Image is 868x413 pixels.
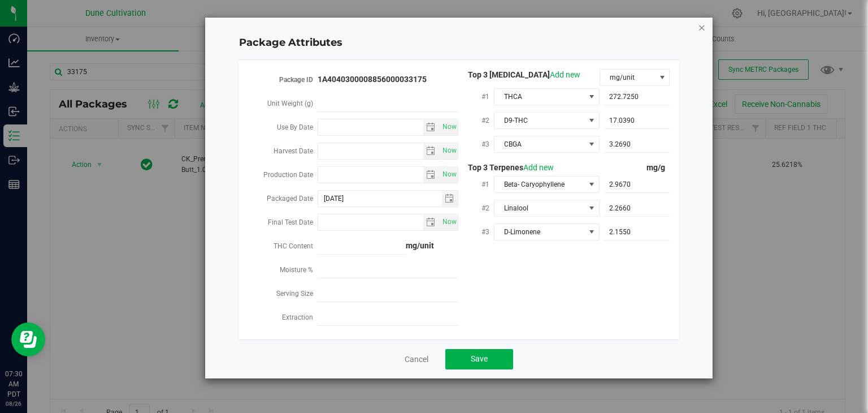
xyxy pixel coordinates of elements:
[280,260,318,280] label: Moisture %
[459,70,580,79] span: Top 3 [MEDICAL_DATA]
[318,75,427,84] strong: 1A4040300008856000033175
[442,191,458,206] span: select
[423,143,440,159] span: select
[481,110,494,131] label: #2
[267,188,318,209] label: Packaged Date
[440,119,459,135] span: Set Current date
[604,113,670,128] input: 17.0390
[494,89,585,105] span: THCA
[239,36,679,50] h4: Package Attributes
[494,224,585,240] span: D-Limonene
[445,349,513,369] button: Save
[277,117,318,137] label: Use By Date
[481,198,494,218] label: #2
[406,241,434,250] strong: mg/unit
[494,177,585,192] span: Beta- Caryophyllene
[274,141,318,161] label: Harvest Date
[279,76,313,84] strong: Package ID
[481,134,494,154] label: #3
[481,174,494,195] label: #1
[274,236,318,256] label: THC Content
[405,354,428,365] a: Cancel
[11,322,45,356] iframe: Resource center
[263,165,318,185] label: Production Date
[282,307,318,328] label: Extraction
[604,224,670,240] input: 2.1550
[494,200,585,216] span: Linalool
[440,143,459,159] span: Set Current date
[600,70,656,85] span: mg/unit
[440,167,458,183] span: select
[471,354,488,363] span: Save
[604,136,670,152] input: 3.2690
[604,200,670,216] input: 2.2660
[423,119,440,135] span: select
[440,166,459,183] span: Set Current date
[423,214,440,230] span: select
[646,163,670,172] span: mg/g
[267,93,318,114] label: Unit Weight (g)
[440,119,458,135] span: select
[440,143,458,159] span: select
[698,20,706,34] button: Close modal
[523,163,554,172] a: Add new
[423,167,440,183] span: select
[459,163,554,172] span: Top 3 Terpenes
[481,222,494,242] label: #3
[440,214,458,230] span: select
[494,136,585,152] span: CBGA
[276,283,318,304] label: Serving Size
[604,89,670,105] input: 272.7250
[268,212,318,233] label: Final Test Date
[494,113,585,128] span: D9-THC
[604,177,670,192] input: 2.9670
[481,87,494,107] label: #1
[550,70,580,79] a: Add new
[440,214,459,230] span: Set Current date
